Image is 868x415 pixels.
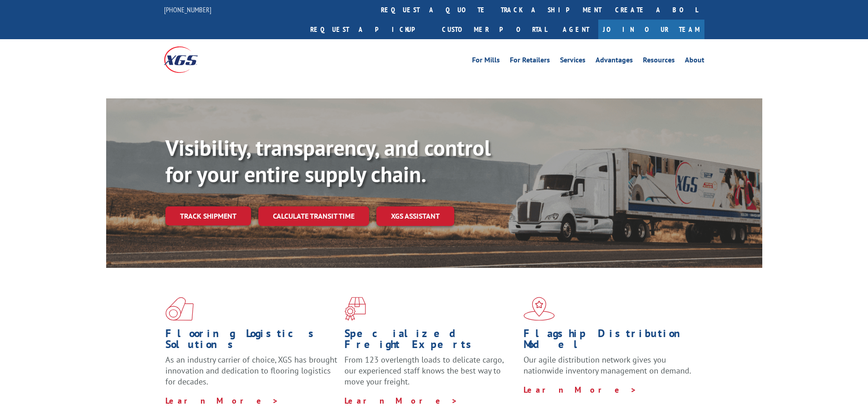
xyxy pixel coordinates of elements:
[596,56,633,67] a: Advantages
[344,328,517,354] h1: Specialized Freight Experts
[165,395,279,406] a: Learn More >
[643,56,675,67] a: Resources
[524,297,555,321] img: xgs-icon-flagship-distribution-model-red
[165,133,491,188] b: Visibility, transparency, and control for your entire supply chain.
[685,56,704,67] a: About
[560,56,586,67] a: Services
[554,20,598,39] a: Agent
[165,206,251,225] a: Track shipment
[598,20,704,39] a: Join Our Team
[165,297,194,321] img: xgs-icon-total-supply-chain-intelligence-red
[165,354,337,387] span: As an industry carrier of choice, XGS has brought innovation and dedication to flooring logistics...
[376,206,454,226] a: XGS ASSISTANT
[258,206,369,226] a: Calculate transit time
[165,328,338,354] h1: Flooring Logistics Solutions
[524,384,637,395] a: Learn More >
[524,328,696,354] h1: Flagship Distribution Model
[510,56,550,67] a: For Retailers
[435,20,554,39] a: Customer Portal
[303,20,435,39] a: Request a pickup
[344,354,517,395] p: From 123 overlength loads to delicate cargo, our experienced staff knows the best way to move you...
[524,354,691,376] span: Our agile distribution network gives you nationwide inventory management on demand.
[344,395,458,406] a: Learn More >
[164,5,211,14] a: [PHONE_NUMBER]
[472,56,500,67] a: For Mills
[344,297,366,321] img: xgs-icon-focused-on-flooring-red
